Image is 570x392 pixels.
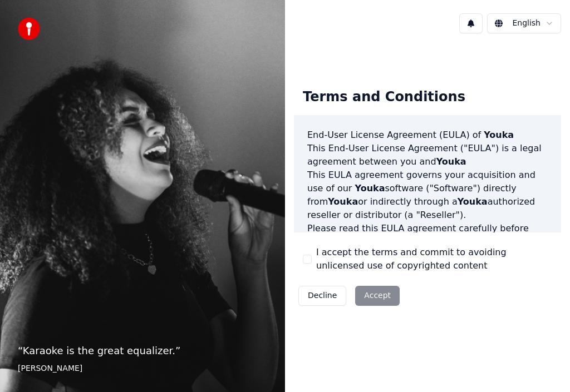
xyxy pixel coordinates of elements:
h3: End-User License Agreement (EULA) of [307,128,548,142]
div: Terms and Conditions [294,80,474,115]
p: This EULA agreement governs your acquisition and use of our software ("Software") directly from o... [307,168,548,222]
span: Youka [328,196,358,207]
footer: [PERSON_NAME] [18,363,267,374]
img: youka [18,18,40,40]
span: Youka [458,196,488,207]
span: Youka [436,156,466,167]
label: I accept the terms and commit to avoiding unlicensed use of copyrighted content [316,246,552,272]
span: Youka [484,130,514,140]
button: Decline [298,286,346,306]
p: Please read this EULA agreement carefully before completing the installation process and using th... [307,222,548,289]
p: “ Karaoke is the great equalizer. ” [18,343,267,359]
span: Youka [355,183,385,193]
p: This End-User License Agreement ("EULA") is a legal agreement between you and [307,142,548,168]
